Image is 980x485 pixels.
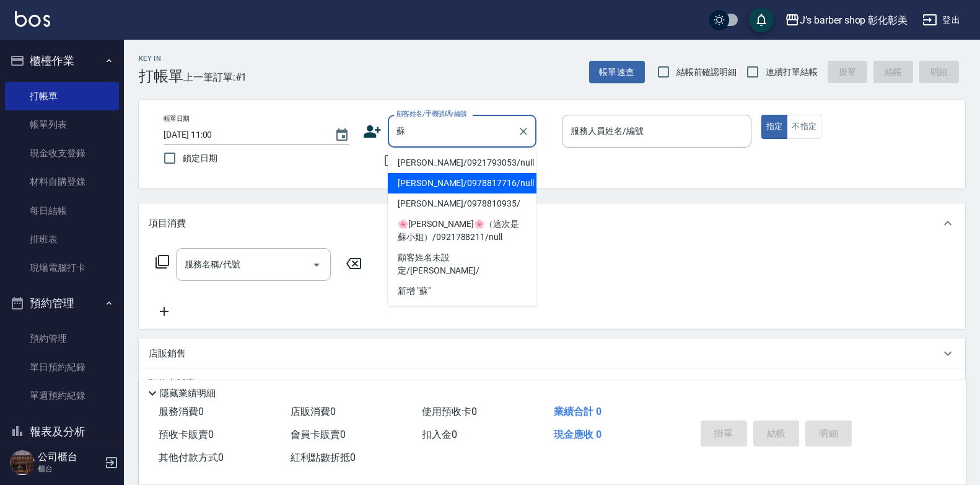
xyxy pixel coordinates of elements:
[676,66,737,79] span: 結帳前確認明細
[164,125,322,145] input: YYYY/MM/DD hh:mm
[388,173,536,194] li: [PERSON_NAME]/0978817716/null
[139,55,183,63] h2: Key In
[159,452,224,463] span: 其他付款方式 0
[160,387,216,400] p: 隱藏業績明細
[422,406,477,417] span: 使用預收卡 0
[5,45,119,77] button: 櫃檯作業
[5,167,119,196] a: 材料自購登錄
[15,11,50,27] img: Logo
[139,203,965,243] div: 項目消費
[388,214,536,247] li: 🌸[PERSON_NAME]🌸（這次是蘇小姐）/0921788211/null
[10,450,35,475] img: Person
[149,377,195,390] p: 預收卡販賣
[38,451,101,463] h5: 公司櫃台
[766,66,818,79] span: 連續打單結帳
[388,281,536,301] li: 新增 "蘇"
[5,381,119,410] a: 單週預約紀錄
[139,339,965,368] div: 店販銷售
[5,82,119,110] a: 打帳單
[38,463,101,474] p: 櫃台
[780,7,912,33] button: J’s barber shop 彰化彰美
[388,194,536,214] li: [PERSON_NAME]/0978810935/
[5,110,119,139] a: 帳單列表
[589,61,645,84] button: 帳單速查
[183,152,217,165] span: 鎖定日期
[164,114,190,123] label: 帳單日期
[787,115,821,139] button: 不指定
[761,115,788,139] button: 指定
[327,120,357,150] button: Choose date, selected date is 2025-08-18
[5,287,119,319] button: 預約管理
[515,123,532,140] button: Clear
[5,353,119,381] a: 單日預約紀錄
[5,225,119,254] a: 排班表
[159,429,214,440] span: 預收卡販賣 0
[917,9,965,32] button: 登出
[149,217,186,230] p: 項目消費
[5,139,119,167] a: 現金收支登錄
[388,247,536,281] li: 顧客姓名未設定/[PERSON_NAME]/
[139,68,183,85] h3: 打帳單
[139,368,965,398] div: 預收卡販賣
[800,12,908,28] div: J’s barber shop 彰化彰美
[5,416,119,448] button: 報表及分析
[291,452,356,463] span: 紅利點數折抵 0
[149,347,186,360] p: 店販銷售
[554,406,602,417] span: 業績合計 0
[159,406,204,417] span: 服務消費 0
[291,406,336,417] span: 店販消費 0
[422,429,457,440] span: 扣入金 0
[291,429,346,440] span: 會員卡販賣 0
[554,429,602,440] span: 現金應收 0
[749,7,774,32] button: save
[5,197,119,225] a: 每日結帳
[5,324,119,353] a: 預約管理
[307,255,326,275] button: Open
[388,153,536,173] li: [PERSON_NAME]/0921793053/null
[396,109,467,118] label: 顧客姓名/手機號碼/編號
[5,254,119,282] a: 現場電腦打卡
[183,69,247,85] span: 上一筆訂單:#1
